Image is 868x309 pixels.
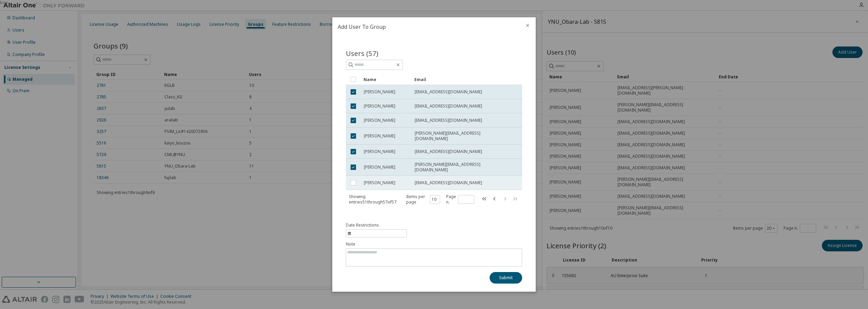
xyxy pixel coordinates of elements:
[346,223,379,228] span: Date Restrictions
[364,133,395,139] span: [PERSON_NAME]
[364,118,395,123] span: [PERSON_NAME]
[346,242,522,247] label: Note
[332,17,519,36] h2: Add User To Group
[364,149,395,154] span: [PERSON_NAME]
[415,149,482,154] span: [EMAIL_ADDRESS][DOMAIN_NAME]
[415,118,482,123] span: [EMAIL_ADDRESS][DOMAIN_NAME]
[432,197,438,202] button: 10
[415,180,482,186] span: [EMAIL_ADDRESS][DOMAIN_NAME]
[415,162,510,173] span: [PERSON_NAME][EMAIL_ADDRESS][DOMAIN_NAME]
[415,89,482,95] span: [EMAIL_ADDRESS][DOMAIN_NAME]
[525,23,530,28] button: close
[406,194,440,205] span: Items per page
[364,103,395,109] span: [PERSON_NAME]
[364,165,395,170] span: [PERSON_NAME]
[415,103,482,109] span: [EMAIL_ADDRESS][DOMAIN_NAME]
[346,49,378,58] span: Users (57)
[346,223,407,237] button: information
[415,131,510,141] span: [PERSON_NAME][EMAIL_ADDRESS][DOMAIN_NAME]
[364,180,395,186] span: [PERSON_NAME]
[446,194,474,205] span: Page n.
[349,194,396,205] span: Showing entries 51 through 57 of 57
[364,89,395,95] span: [PERSON_NAME]
[414,74,511,85] div: Email
[490,272,522,284] button: Submit
[363,74,409,85] div: Name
